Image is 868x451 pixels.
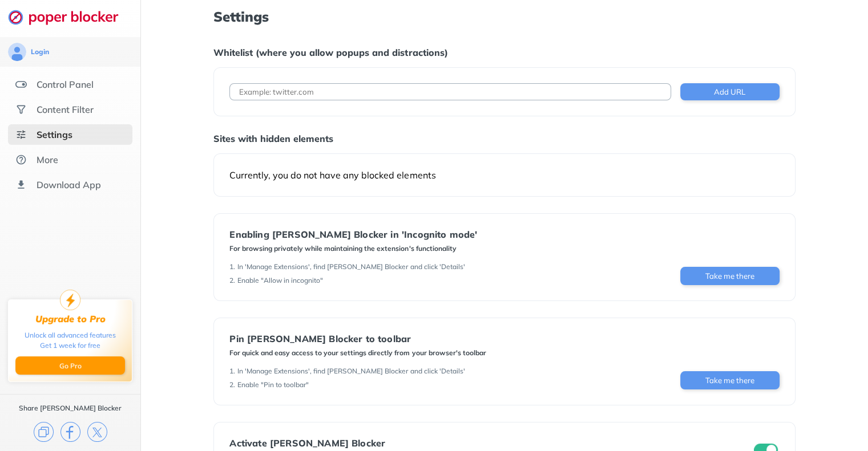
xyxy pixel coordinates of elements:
h1: Settings [213,9,795,24]
div: Enabling [PERSON_NAME] Blocker in 'Incognito mode' [229,229,477,239]
img: copy.svg [34,422,54,442]
img: social.svg [15,104,27,115]
div: Upgrade to Pro [35,314,106,324]
div: More [37,154,58,165]
div: Activate [PERSON_NAME] Blocker [229,438,385,448]
div: Unlock all advanced features [25,330,116,340]
img: logo-webpage.svg [8,9,131,25]
button: Take me there [680,371,780,389]
img: x.svg [87,422,107,442]
div: Content Filter [37,104,94,115]
div: Control Panel [37,79,94,90]
img: settings-selected.svg [15,129,27,140]
button: Add URL [680,83,780,100]
div: Settings [37,129,72,140]
div: Pin [PERSON_NAME] Blocker to toolbar [229,334,486,344]
img: features.svg [15,79,27,90]
div: Currently, you do not have any blocked elements [229,169,779,181]
div: In 'Manage Extensions', find [PERSON_NAME] Blocker and click 'Details' [237,262,465,271]
div: Download App [37,179,101,190]
input: Example: twitter.com [229,83,671,100]
div: For quick and easy access to your settings directly from your browser's toolbar [229,348,486,357]
div: Login [31,47,49,56]
div: Enable "Allow in incognito" [237,276,323,285]
div: 2 . [229,380,235,389]
img: download-app.svg [15,179,27,190]
img: upgrade-to-pro.svg [60,290,80,310]
button: Take me there [680,267,780,285]
div: In 'Manage Extensions', find [PERSON_NAME] Blocker and click 'Details' [237,367,465,376]
img: facebook.svg [60,422,80,442]
div: Get 1 week for free [40,340,100,351]
div: 2 . [229,276,235,285]
div: 1 . [229,262,235,271]
div: Whitelist (where you allow popups and distractions) [213,47,795,58]
div: Enable "Pin to toolbar" [237,380,309,389]
button: Go Pro [15,356,125,375]
div: For browsing privately while maintaining the extension's functionality [229,244,477,253]
img: about.svg [15,154,27,165]
div: Share [PERSON_NAME] Blocker [19,404,122,413]
div: 1 . [229,367,235,376]
img: avatar.svg [8,43,26,61]
div: Sites with hidden elements [213,133,795,144]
